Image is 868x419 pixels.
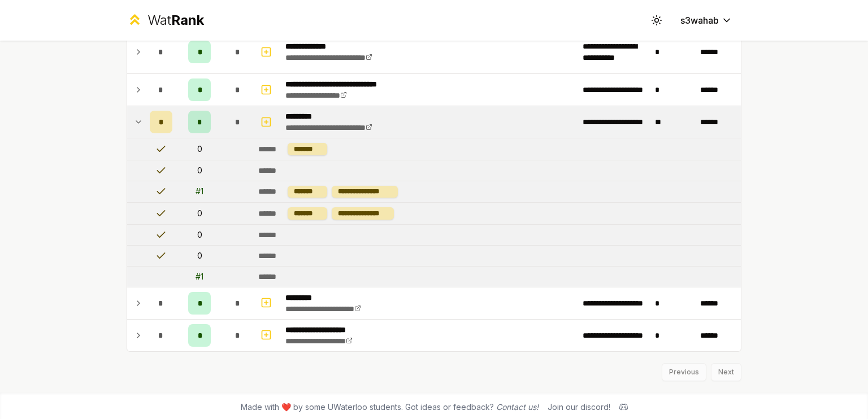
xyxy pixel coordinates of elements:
[196,271,203,282] div: # 1
[177,138,222,160] td: 0
[196,186,203,197] div: # 1
[147,11,204,29] div: Wat
[548,401,610,413] div: Join our discord!
[177,160,222,181] td: 0
[496,402,539,412] a: Contact us!
[680,14,719,27] span: s3wahab
[671,10,741,30] button: s3wahab
[177,246,222,266] td: 0
[177,225,222,245] td: 0
[171,12,204,28] span: Rank
[127,11,204,29] a: WatRank
[241,401,539,413] span: Made with ❤️ by some UWaterloo students. Got ideas or feedback?
[177,203,222,224] td: 0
